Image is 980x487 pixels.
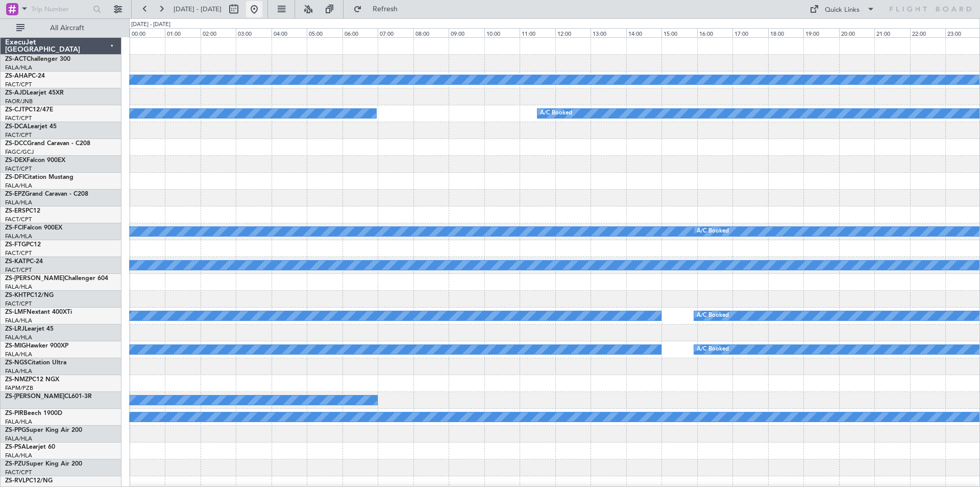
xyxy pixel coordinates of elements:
[5,326,24,332] span: ZS-LRJ
[5,469,32,476] a: FACT/CPT
[5,410,23,416] span: ZS-PIR
[5,275,108,282] a: ZS-[PERSON_NAME]Challenger 604
[5,174,24,180] span: ZS-DFI
[5,343,26,349] span: ZS-MIG
[5,410,62,416] a: ZS-PIRBeech 1900D
[130,28,165,37] div: 00:00
[11,20,111,36] button: All Aircraft
[413,28,449,37] div: 08:00
[5,393,64,400] span: ZS-[PERSON_NAME]
[5,208,40,214] a: ZS-ERSPC12
[5,124,57,130] a: ZS-DCALearjet 45
[910,28,945,37] div: 22:00
[697,342,729,357] div: A/C Booked
[768,28,803,37] div: 18:00
[5,360,28,366] span: ZS-NGS
[5,114,32,122] a: FACT/CPT
[5,351,32,358] a: FALA/HLA
[5,165,32,173] a: FACT/CPT
[5,141,27,147] span: ZS-DCC
[5,225,23,231] span: ZS-FCI
[5,98,33,105] a: FAOR/JNB
[5,283,32,291] a: FALA/HLA
[5,64,32,72] a: FALA/HLA
[804,1,880,17] button: Quick Links
[5,435,32,443] a: FALA/HLA
[5,334,32,341] a: FALA/HLA
[5,216,32,223] a: FACT/CPT
[5,300,32,308] a: FACT/CPT
[5,377,59,383] a: ZS-NMZPC12 NGX
[5,461,26,467] span: ZS-PZU
[484,28,520,37] div: 10:00
[5,148,34,156] a: FAGC/GCJ
[5,124,28,130] span: ZS-DCA
[5,141,90,147] a: ZS-DCCGrand Caravan - C208
[5,182,32,190] a: FALA/HLA
[5,208,26,214] span: ZS-ERS
[364,6,407,13] span: Refresh
[201,28,236,37] div: 02:00
[5,461,82,467] a: ZS-PZUSuper King Air 200
[825,5,860,15] div: Quick Links
[236,28,271,37] div: 03:00
[131,20,170,29] div: [DATE] - [DATE]
[5,157,65,164] a: ZS-DEXFalcon 900EX
[5,343,68,349] a: ZS-MIGHawker 900XP
[555,28,591,37] div: 12:00
[165,28,200,37] div: 01:00
[5,73,28,79] span: ZS-AHA
[697,224,729,239] div: A/C Booked
[5,191,88,197] a: ZS-EPZGrand Caravan - C208
[5,418,32,426] a: FALA/HLA
[5,90,64,96] a: ZS-AJDLearjet 45XR
[5,309,72,315] a: ZS-LMFNextant 400XTi
[5,292,27,298] span: ZS-KHT
[5,107,53,113] a: ZS-CJTPC12/47E
[31,2,90,17] input: Trip Number
[5,191,25,197] span: ZS-EPZ
[5,275,64,282] span: ZS-[PERSON_NAME]
[540,106,572,121] div: A/C Booked
[174,5,222,14] span: [DATE] - [DATE]
[5,90,27,96] span: ZS-AJD
[5,326,54,332] a: ZS-LRJLearjet 45
[5,131,32,139] a: FACT/CPT
[449,28,484,37] div: 09:00
[5,367,32,375] a: FALA/HLA
[5,249,32,257] a: FACT/CPT
[874,28,910,37] div: 21:00
[5,377,29,383] span: ZS-NMZ
[5,266,32,274] a: FACT/CPT
[5,427,82,433] a: ZS-PPGSuper King Air 200
[342,28,378,37] div: 06:00
[5,444,26,450] span: ZS-PSA
[5,384,33,392] a: FAPM/PZB
[732,28,768,37] div: 17:00
[5,452,32,459] a: FALA/HLA
[5,309,27,315] span: ZS-LMF
[697,28,732,37] div: 16:00
[5,73,45,79] a: ZS-AHAPC-24
[520,28,555,37] div: 11:00
[5,81,32,88] a: FACT/CPT
[5,478,26,484] span: ZS-RVL
[5,292,54,298] a: ZS-KHTPC12/NG
[5,157,27,164] span: ZS-DEX
[5,360,66,366] a: ZS-NGSCitation Ultra
[5,478,53,484] a: ZS-RVLPC12/NG
[307,28,342,37] div: 05:00
[27,25,108,32] span: All Aircraft
[378,28,413,37] div: 07:00
[5,233,32,240] a: FALA/HLA
[5,56,70,62] a: ZS-ACTChallenger 300
[5,242,26,248] span: ZS-FTG
[5,259,26,265] span: ZS-KAT
[349,1,410,17] button: Refresh
[5,225,62,231] a: ZS-FCIFalcon 900EX
[5,427,26,433] span: ZS-PPG
[5,259,43,265] a: ZS-KATPC-24
[697,308,729,323] div: A/C Booked
[626,28,661,37] div: 14:00
[5,242,41,248] a: ZS-FTGPC12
